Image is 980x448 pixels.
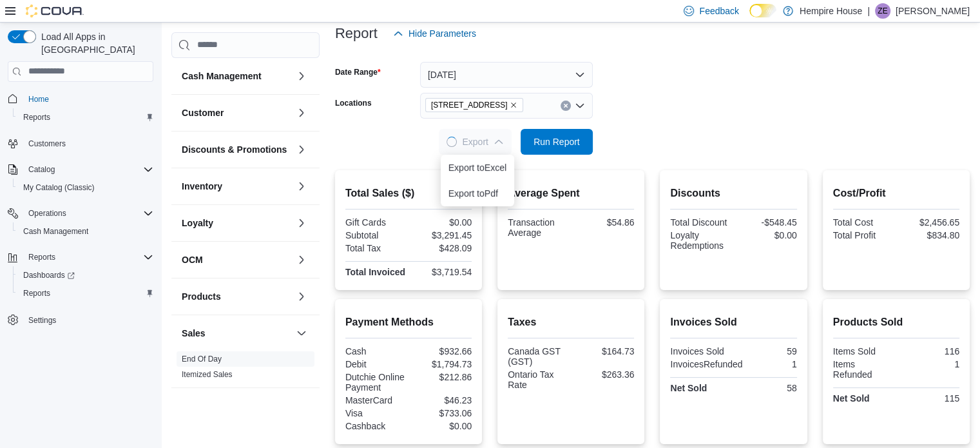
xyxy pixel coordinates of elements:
span: End Of Day [182,354,222,364]
div: Loyalty Redemptions [670,230,731,251]
div: Sales [171,351,320,387]
span: Catalog [23,162,153,177]
strong: Net Sold [833,393,870,404]
div: -$548.45 [736,217,797,228]
button: Customer [294,105,309,121]
div: Invoices Sold [670,346,731,356]
span: Cash Management [23,226,88,237]
button: Sales [294,326,309,341]
button: Cash Management [182,70,291,83]
p: | [867,3,870,19]
button: Reports [23,249,61,265]
button: Settings [3,310,159,329]
button: Inventory [182,180,291,193]
span: Reports [23,288,50,298]
div: $3,719.54 [411,267,472,277]
h2: Average Spent [508,186,634,201]
div: $733.06 [411,408,472,418]
button: Catalog [23,162,60,177]
div: $428.09 [411,243,472,253]
button: OCM [294,252,309,268]
button: Customer [182,106,291,119]
strong: Total Invoiced [345,267,405,277]
div: Visa [345,408,406,418]
a: Reports [18,286,55,301]
div: Transaction Average [508,217,568,238]
button: Home [3,90,159,108]
div: Dutchie Online Payment [345,372,406,393]
button: Reports [13,284,159,302]
div: Zachary Evans [875,3,890,19]
h3: Sales [182,327,206,340]
button: Inventory [294,179,309,194]
div: $0.00 [736,230,797,240]
nav: Complex example [8,84,153,363]
div: 115 [899,393,959,404]
button: Open list of options [575,101,585,111]
button: Loyalty [182,217,291,229]
img: Cova [26,5,84,17]
div: $263.36 [573,369,634,380]
span: Reports [28,252,55,262]
p: [PERSON_NAME] [896,3,970,19]
span: Reports [23,249,153,265]
h3: OCM [182,253,203,266]
button: Export toExcel [441,155,514,180]
a: Dashboards [13,266,159,284]
button: Clear input [561,101,571,111]
p: Hempire House [800,3,862,19]
span: My Catalog (Classic) [23,182,95,193]
button: Reports [3,248,159,266]
div: $3,291.45 [411,230,472,240]
div: $46.23 [411,395,472,405]
span: Operations [28,208,66,219]
div: $212.86 [411,372,472,382]
span: [STREET_ADDRESS] [431,99,508,112]
button: Sales [182,327,291,340]
label: Date Range [335,67,381,77]
button: Run Report [521,129,593,155]
a: Home [23,92,54,107]
h3: Discounts & Promotions [182,143,287,156]
span: Loading [446,135,458,148]
a: Cash Management [18,224,93,239]
a: Customers [23,136,71,151]
span: Cash Management [18,224,153,239]
h2: Products Sold [833,315,959,330]
span: Reports [23,112,50,122]
a: End Of Day [182,355,222,364]
button: Cash Management [13,222,159,240]
span: Customers [28,139,66,149]
div: 116 [899,346,959,356]
button: Export toPdf [441,180,514,206]
div: Cashback [345,421,406,431]
a: Reports [18,110,55,125]
div: Cash [345,346,406,356]
button: Customers [3,134,159,153]
div: $932.66 [411,346,472,356]
h2: Invoices Sold [670,315,796,330]
span: Export to Pdf [448,188,506,199]
span: Feedback [699,5,738,17]
button: [DATE] [420,62,593,88]
button: My Catalog (Classic) [13,179,159,197]
input: Dark Mode [749,4,776,17]
span: Settings [23,311,153,327]
span: Home [28,94,49,104]
div: 1 [899,359,959,369]
h2: Cost/Profit [833,186,959,201]
div: $0.00 [411,421,472,431]
a: My Catalog (Classic) [18,180,100,195]
div: $54.86 [573,217,634,228]
span: Customers [23,135,153,151]
div: Items Sold [833,346,894,356]
h3: Report [335,26,378,41]
span: Home [23,91,153,107]
div: Ontario Tax Rate [508,369,568,390]
h3: Cash Management [182,70,262,83]
div: MasterCard [345,395,406,405]
div: $2,456.65 [899,217,959,228]
h2: Taxes [508,315,634,330]
span: Catalog [28,164,55,175]
div: $0.00 [411,217,472,228]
